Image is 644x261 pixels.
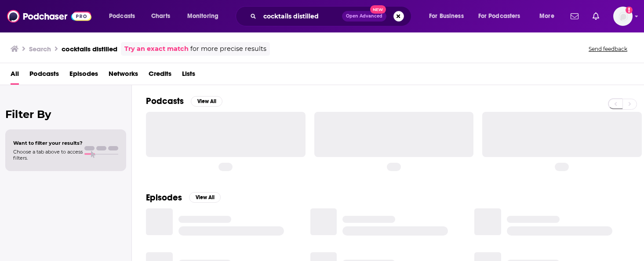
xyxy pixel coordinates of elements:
[342,11,386,21] button: Open AdvancedNew
[346,14,382,18] span: Open Advanced
[109,10,135,22] span: Podcasts
[151,10,170,22] span: Charts
[626,7,633,14] svg: Add a profile image
[182,67,195,85] a: Lists
[181,9,230,23] button: open menu
[62,45,117,53] h3: cocktails distilled
[589,9,603,24] a: Show notifications dropdown
[13,140,83,146] span: Want to filter your results?
[539,10,554,22] span: More
[109,67,138,85] a: Networks
[567,9,582,24] a: Show notifications dropdown
[190,44,266,54] span: for more precise results
[146,9,175,23] a: Charts
[146,192,221,203] a: EpisodesView All
[613,7,633,26] img: User Profile
[146,192,182,203] h2: Episodes
[11,67,19,85] a: All
[189,192,221,203] button: View All
[5,108,126,121] h2: Filter By
[586,45,630,53] button: Send feedback
[533,9,565,23] button: open menu
[613,7,633,26] button: Show profile menu
[7,8,91,25] img: Podchaser - Follow, Share and Rate Podcasts
[103,9,146,23] button: open menu
[124,44,189,54] a: Try an exact match
[191,96,222,107] button: View All
[69,67,98,85] a: Episodes
[146,96,222,107] a: PodcastsView All
[29,45,51,53] h3: Search
[260,9,342,23] input: Search podcasts, credits, & more...
[29,67,59,85] a: Podcasts
[13,149,83,161] span: Choose a tab above to access filters.
[370,5,386,14] span: New
[478,10,520,22] span: For Podcasters
[149,67,171,85] a: Credits
[244,6,420,26] div: Search podcasts, credits, & more...
[187,10,218,22] span: Monitoring
[473,9,533,23] button: open menu
[429,10,464,22] span: For Business
[146,96,184,107] h2: Podcasts
[613,7,633,26] span: Logged in as BaltzandCompany
[423,9,475,23] button: open menu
